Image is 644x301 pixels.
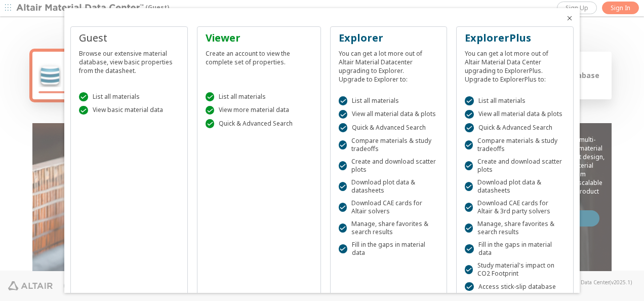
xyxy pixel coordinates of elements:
[339,137,439,153] div: Compare materials & study tradeoffs
[339,182,347,191] div: 
[339,123,348,132] div: 
[465,31,565,45] div: ExplorerPlus
[339,199,439,215] div: Download CAE cards for Altair solvers
[465,265,473,274] div: 
[206,106,312,115] div: View more material data
[465,178,565,195] div: Download plot data & datasheets
[566,14,574,22] button: Close
[79,106,88,115] div: 
[339,178,439,195] div: Download plot data & datasheets
[465,203,473,212] div: 
[339,241,439,257] div: Fill in the gaps in material data
[465,140,473,149] div: 
[339,123,439,132] div: Quick & Advanced Search
[465,45,565,84] div: You can get a lot more out of Altair Material Data Center upgrading to ExplorerPlus. Upgrade to E...
[465,199,565,215] div: Download CAE cards for Altair & 3rd party solvers
[206,31,312,45] div: Viewer
[465,158,565,174] div: Create and download scatter plots
[339,110,439,119] div: View all material data & plots
[339,223,347,233] div: 
[339,96,348,105] div: 
[465,96,474,105] div: 
[465,137,565,153] div: Compare materials & study tradeoffs
[339,220,439,236] div: Manage, share favorites & search results
[465,161,473,170] div: 
[465,96,565,105] div: List all materials
[465,223,473,233] div: 
[79,106,179,115] div: View basic material data
[206,92,312,101] div: List all materials
[339,31,439,45] div: Explorer
[465,261,565,278] div: Study material's impact on CO2 Footprint
[339,203,347,212] div: 
[206,119,215,128] div: 
[79,31,179,45] div: Guest
[465,123,474,132] div: 
[79,92,179,101] div: List all materials
[79,45,179,75] div: Browse our extensive material database, view basic properties from the datasheet.
[206,106,215,115] div: 
[465,110,474,119] div: 
[465,241,565,257] div: Fill in the gaps in material data
[339,110,348,119] div: 
[206,92,215,101] div: 
[339,158,439,174] div: Create and download scatter plots
[339,244,347,253] div: 
[465,182,473,191] div: 
[339,96,439,105] div: List all materials
[465,123,565,132] div: Quick & Advanced Search
[465,244,473,253] div: 
[465,282,474,291] div: 
[339,161,347,170] div: 
[339,45,439,84] div: You can get a lot more out of Altair Material Datacenter upgrading to Explorer. Upgrade to Explor...
[465,220,565,236] div: Manage, share favorites & search results
[465,282,565,291] div: Access stick-slip database
[339,140,347,149] div: 
[206,119,312,128] div: Quick & Advanced Search
[79,92,88,101] div: 
[206,45,312,66] div: Create an account to view the complete set of properties.
[465,110,565,119] div: View all material data & plots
